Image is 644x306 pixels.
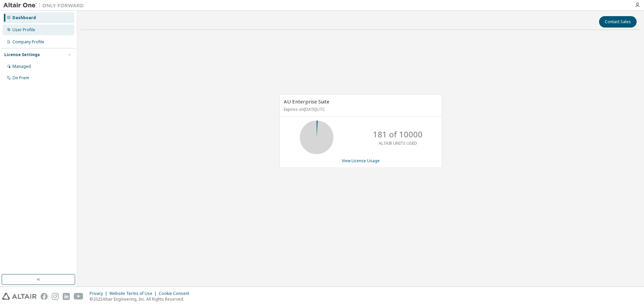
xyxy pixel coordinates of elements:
img: youtube.svg [74,293,84,300]
p: 181 of 10000 [373,129,423,140]
a: View License Usage [342,158,380,164]
div: User Profile [12,27,35,33]
button: Contact Sales [599,16,637,28]
img: Altair One [3,2,87,9]
img: instagram.svg [52,293,59,300]
span: AU Enterprise Suite [284,98,329,105]
div: Company Profile [12,39,44,45]
div: License Settings [4,52,40,57]
img: altair_logo.svg [2,293,37,300]
div: Managed [12,64,31,69]
div: On Prem [12,75,29,81]
p: ALTAIR UNITS USED [379,140,417,146]
img: facebook.svg [41,293,48,300]
div: Website Terms of Use [109,291,159,296]
p: Expires on [DATE] UTC [284,106,436,112]
div: Privacy [90,291,109,296]
div: Dashboard [12,15,36,20]
img: linkedin.svg [63,293,70,300]
div: Cookie Consent [159,291,193,296]
p: © 2025 Altair Engineering, Inc. All Rights Reserved. [90,296,193,302]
